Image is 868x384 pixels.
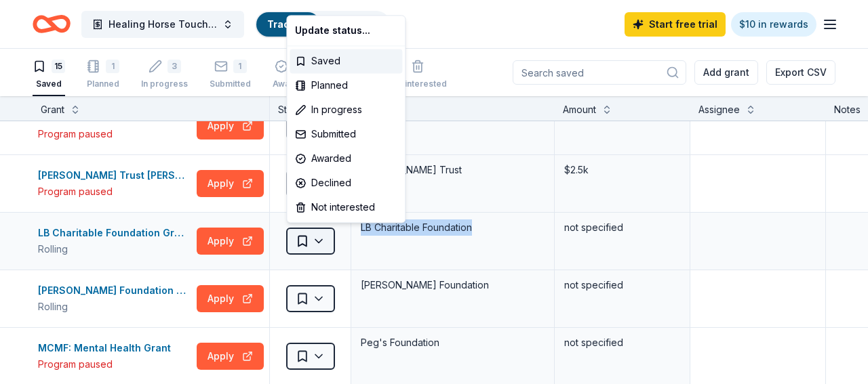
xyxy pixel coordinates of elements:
[290,98,402,122] div: In progress
[290,122,402,146] div: Submitted
[290,49,402,73] div: Saved
[290,73,402,98] div: Planned
[290,146,402,171] div: Awarded
[290,195,402,219] div: Not interested
[290,171,402,195] div: Declined
[290,18,402,43] div: Update status...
